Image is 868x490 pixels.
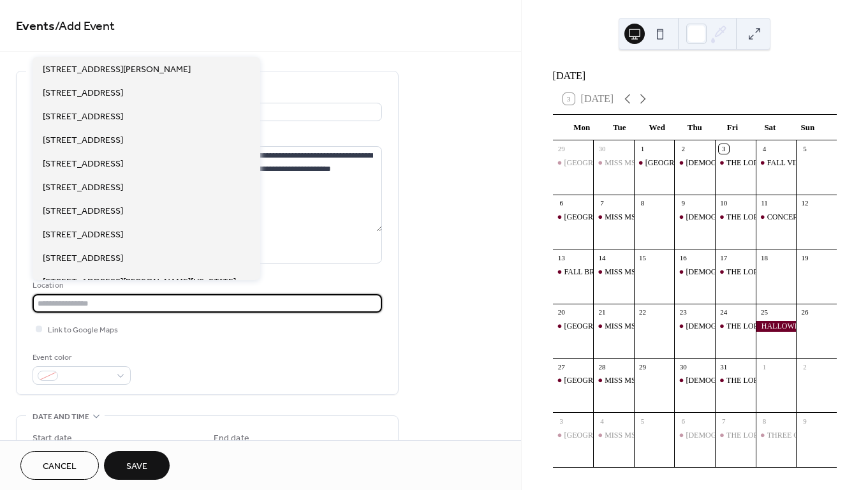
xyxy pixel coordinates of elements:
[715,267,756,278] div: THE LORD'S CUPBOARD
[605,158,635,168] div: MISS MS
[678,362,688,371] div: 30
[719,362,728,371] div: 31
[800,362,809,371] div: 2
[760,198,769,208] div: 11
[553,68,837,84] div: [DATE]
[726,430,813,441] div: THE LORD'S CUPBOARD
[557,362,566,371] div: 27
[726,212,813,223] div: THE LORD'S CUPBOARD
[638,115,676,140] div: Wed
[634,158,675,168] div: PRIMROSE SCHOOL
[674,430,715,441] div: FRANCISCAN EXPRESS
[593,212,634,223] div: MISS MS
[43,205,123,218] span: [STREET_ADDRESS]
[553,321,594,332] div: INDIAN CREEK
[43,63,191,77] span: [STREET_ADDRESS][PERSON_NAME]
[719,416,728,426] div: 7
[16,14,55,39] a: Events
[678,144,688,154] div: 2
[674,212,715,223] div: FRANCISCAN EXPRESS
[638,144,647,154] div: 1
[43,228,123,242] span: [STREET_ADDRESS]
[553,212,594,223] div: INDIAN CREEK
[674,375,715,386] div: FRANCISCAN EXPRESS
[800,253,809,262] div: 19
[719,198,728,208] div: 10
[43,110,123,124] span: [STREET_ADDRESS]
[564,212,642,223] div: [GEOGRAPHIC_DATA]
[605,375,635,386] div: MISS MS
[20,451,99,480] button: Cancel
[605,212,635,223] div: MISS MS
[43,252,123,265] span: [STREET_ADDRESS]
[55,14,115,39] span: / Add Event
[563,115,601,140] div: Mon
[43,87,123,100] span: [STREET_ADDRESS]
[760,144,769,154] div: 4
[715,321,756,332] div: THE LORD'S CUPBOARD
[557,308,566,317] div: 20
[726,321,813,332] div: THE LORD'S CUPBOARD
[686,375,805,386] div: [DEMOGRAPHIC_DATA] EXPRESS
[715,158,756,168] div: THE LORD'S CUPBOARD
[33,351,128,364] div: Event color
[593,375,634,386] div: MISS MS
[593,430,634,441] div: MISS MS
[33,432,72,445] div: Start date
[638,416,647,426] div: 5
[593,158,634,168] div: MISS MS
[800,198,809,208] div: 12
[597,253,607,262] div: 14
[767,430,847,441] div: THREE CORD FITNESS
[104,451,170,480] button: Save
[48,323,118,337] span: Link to Google Maps
[214,432,249,445] div: End date
[43,134,123,147] span: [STREET_ADDRESS]
[719,308,728,317] div: 24
[756,212,797,223] div: CONCERT SERIES
[678,253,688,262] div: 16
[564,158,642,168] div: [GEOGRAPHIC_DATA]
[553,267,594,278] div: FALL BREAK POP UP
[638,253,647,262] div: 15
[760,416,769,426] div: 8
[33,410,89,424] span: Date and time
[686,321,805,332] div: [DEMOGRAPHIC_DATA] EXPRESS
[597,362,607,371] div: 28
[686,267,805,278] div: [DEMOGRAPHIC_DATA] EXPRESS
[557,416,566,426] div: 3
[726,158,813,168] div: THE LORD'S CUPBOARD
[756,430,797,441] div: THREE CORD FITNESS
[564,267,638,278] div: FALL BREAK POP UP
[760,362,769,371] div: 1
[678,416,688,426] div: 6
[597,144,607,154] div: 30
[43,181,123,195] span: [STREET_ADDRESS]
[564,430,642,441] div: [GEOGRAPHIC_DATA]
[597,416,607,426] div: 4
[553,158,594,168] div: INDIAN CREEK
[553,375,594,386] div: INDIAN CREEK
[674,267,715,278] div: FRANCISCAN EXPRESS
[43,276,236,289] span: [STREET_ADDRESS][PERSON_NAME][US_STATE]
[726,267,813,278] div: THE LORD'S CUPBOARD
[686,212,805,223] div: [DEMOGRAPHIC_DATA] EXPRESS
[557,144,566,154] div: 29
[715,212,756,223] div: THE LORD'S CUPBOARD
[553,430,594,441] div: INDIAN CREEK
[756,321,797,332] div: HALLOWEEN TOWN
[638,362,647,371] div: 29
[715,375,756,386] div: THE LORD'S CUPBOARD
[605,267,635,278] div: MISS MS
[593,267,634,278] div: MISS MS
[593,321,634,332] div: MISS MS
[760,308,769,317] div: 25
[43,158,123,171] span: [STREET_ADDRESS]
[126,460,147,473] span: Save
[601,115,638,140] div: Tue
[678,308,688,317] div: 23
[760,253,769,262] div: 18
[605,321,635,332] div: MISS MS
[676,115,714,140] div: Thu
